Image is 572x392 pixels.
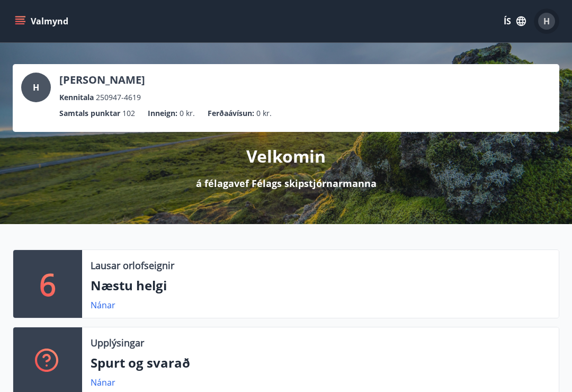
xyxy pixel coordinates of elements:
[33,82,39,93] span: H
[13,12,73,31] button: menu
[91,377,115,388] a: Nánar
[91,277,550,295] p: Næstu helgi
[91,354,550,372] p: Spurt og svarað
[91,336,144,350] p: Upplýsingar
[59,92,94,103] p: Kennitala
[59,108,120,119] p: Samtals punktar
[256,108,272,119] span: 0 kr.
[96,92,141,103] span: 250947-4619
[543,15,550,27] span: H
[534,8,559,34] button: H
[180,108,195,119] span: 0 kr.
[196,176,377,190] p: á félagavef Félags skipstjórnarmanna
[148,108,177,119] p: Inneign :
[208,108,254,119] p: Ferðaávísun :
[39,264,56,304] p: 6
[91,259,174,272] p: Lausar orlofseignir
[498,12,532,31] button: ÍS
[122,108,135,119] span: 102
[246,145,326,168] p: Velkomin
[59,73,145,87] p: [PERSON_NAME]
[91,299,115,311] a: Nánar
